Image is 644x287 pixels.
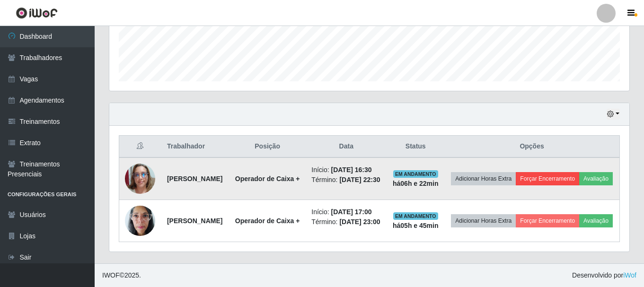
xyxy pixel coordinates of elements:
[102,271,120,279] span: IWOF
[125,164,155,194] img: 1734315233466.jpeg
[167,175,222,183] strong: [PERSON_NAME]
[393,212,438,220] span: EM ANDAMENTO
[311,175,381,185] li: Término:
[331,208,372,216] time: [DATE] 17:00
[393,222,439,229] strong: há 05 h e 45 min
[393,180,439,187] strong: há 06 h e 22 min
[311,217,381,227] li: Término:
[339,176,380,183] time: [DATE] 22:30
[311,207,381,217] li: Início:
[229,136,306,158] th: Posição
[579,172,613,185] button: Avaliação
[393,170,438,178] span: EM ANDAMENTO
[451,214,516,227] button: Adicionar Horas Extra
[161,136,229,158] th: Trabalhador
[235,217,300,225] strong: Operador de Caixa +
[167,217,222,225] strong: [PERSON_NAME]
[572,270,636,280] span: Desenvolvido por
[102,270,141,280] span: © 2025 .
[579,214,613,227] button: Avaliação
[516,214,579,227] button: Forçar Encerramento
[311,165,381,175] li: Início:
[451,172,516,185] button: Adicionar Horas Extra
[623,271,636,279] a: iWof
[516,172,579,185] button: Forçar Encerramento
[306,136,387,158] th: Data
[125,200,155,241] img: 1740495747223.jpeg
[331,166,372,174] time: [DATE] 16:30
[387,136,444,158] th: Status
[235,175,300,183] strong: Operador de Caixa +
[339,218,380,226] time: [DATE] 23:00
[444,136,619,158] th: Opções
[16,7,58,19] img: CoreUI Logo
